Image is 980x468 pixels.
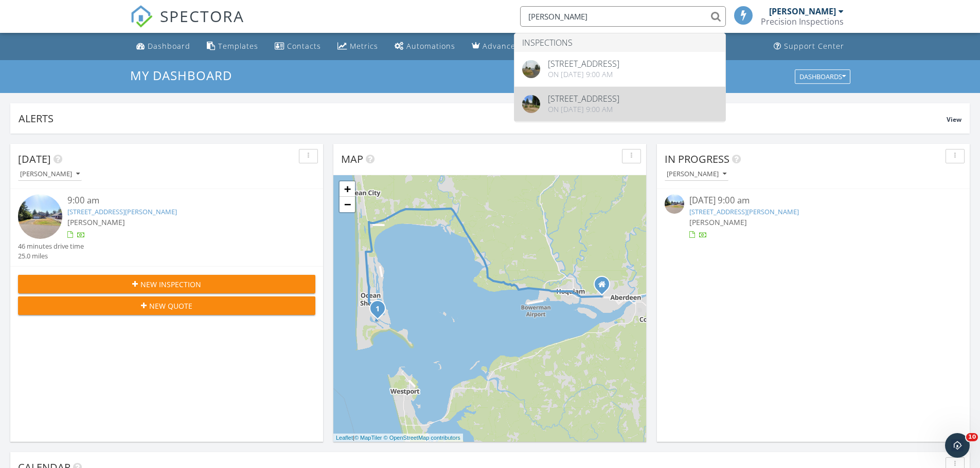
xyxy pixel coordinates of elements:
a: Metrics [333,37,382,56]
div: [STREET_ADDRESS] [548,60,619,68]
div: [PERSON_NAME] [20,171,80,178]
span: [PERSON_NAME] [689,217,747,227]
a: SPECTORA [130,14,244,35]
div: 2420 Sumner Ave, Aberdeen WA 98520 [602,284,608,290]
div: On [DATE] 9:00 am [548,105,619,114]
button: New Inspection [18,275,315,293]
div: 25.0 miles [18,251,84,261]
a: [DATE] 9:00 am [STREET_ADDRESS][PERSON_NAME] [PERSON_NAME] [665,194,962,240]
div: [DATE] 9:00 am [689,194,937,207]
span: In Progress [665,152,729,166]
a: © OpenStreetMap contributors [384,435,460,441]
div: Automations [406,41,455,51]
a: Zoom in [340,181,355,197]
span: My Dashboard [130,67,232,84]
span: [PERSON_NAME] [67,217,125,227]
img: streetview [18,194,62,238]
a: Advanced [468,37,525,56]
a: Zoom out [340,197,355,212]
div: Precision Inspections [761,16,844,27]
div: | [333,434,463,442]
a: Automations (Basic) [390,37,459,56]
div: Support Center [784,41,844,51]
div: 907 Marlin Ct SW, Ocean Shores, WA 98569 [378,308,384,314]
div: Contacts [287,41,321,51]
li: Inspections [514,33,725,52]
div: Dashboards [799,73,846,80]
div: [PERSON_NAME] [667,171,726,178]
a: Contacts [271,37,325,56]
div: [PERSON_NAME] [769,6,836,16]
div: Dashboard [148,41,190,51]
a: [STREET_ADDRESS] On [DATE] 9:00 am [514,87,725,121]
div: [STREET_ADDRESS] [548,95,619,103]
a: Templates [203,37,262,56]
i: 1 [376,306,380,313]
a: 9:00 am [STREET_ADDRESS][PERSON_NAME] [PERSON_NAME] 46 minutes drive time 25.0 miles [18,194,315,261]
img: streetview [665,194,684,214]
iframe: Intercom live chat [945,433,970,458]
img: streetview [522,60,540,78]
span: Map [341,152,363,166]
span: View [947,115,961,124]
a: Leaflet [336,435,353,441]
span: SPECTORA [160,5,244,27]
span: 10 [966,433,978,441]
div: 46 minutes drive time [18,241,84,251]
div: Alerts [19,111,947,125]
span: [DATE] [18,152,51,166]
div: Metrics [350,41,378,51]
a: [STREET_ADDRESS][PERSON_NAME] [689,207,799,216]
img: streetview [522,95,540,113]
div: Templates [218,41,258,51]
span: New Inspection [140,279,201,290]
button: [PERSON_NAME] [18,167,82,181]
a: [STREET_ADDRESS][PERSON_NAME] [67,207,177,216]
input: Search everything... [520,6,726,27]
div: On [DATE] 9:00 am [548,70,619,79]
img: The Best Home Inspection Software - Spectora [130,5,153,28]
button: Dashboards [795,69,850,84]
div: 9:00 am [67,194,291,207]
a: © MapTiler [354,435,382,441]
button: New Quote [18,296,315,315]
a: Dashboard [132,37,194,56]
a: Support Center [770,37,848,56]
div: Advanced [483,41,521,51]
span: New Quote [149,301,192,311]
a: [STREET_ADDRESS] On [DATE] 9:00 am [514,52,725,86]
button: [PERSON_NAME] [665,167,728,181]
